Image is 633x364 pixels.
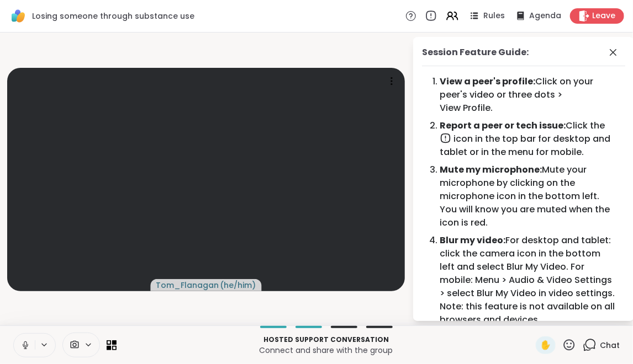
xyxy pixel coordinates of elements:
span: Tom_Flanagan [156,280,219,291]
p: Connect and share with the group [123,345,529,356]
span: Agenda [529,10,561,22]
span: ( he/him ) [220,280,256,291]
span: ✋ [540,339,551,352]
li: Mute your microphone by clicking on the microphone icon in the bottom left. You will know you are... [440,163,616,229]
span: Chat [600,340,620,351]
b: Mute my microphone: [440,163,542,176]
span: Losing someone through substance use [32,10,194,22]
li: Click on your peer's video or three dots > View Profile. [440,75,616,115]
b: Blur my video: [440,234,505,247]
img: ShareWell Logomark [9,7,28,25]
b: Report a peer or tech issue: [440,119,566,132]
div: Session Feature Guide: [422,46,529,59]
b: View a peer's profile: [440,75,535,88]
p: Hosted support conversation [123,335,529,345]
li: For desktop and tablet: click the camera icon in the bottom left and select Blur My Video. For mo... [440,234,616,326]
span: Leave [592,10,615,22]
span: Rules [483,10,505,22]
li: Click the icon in the top bar for desktop and tablet or in the menu for mobile. [440,119,616,159]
